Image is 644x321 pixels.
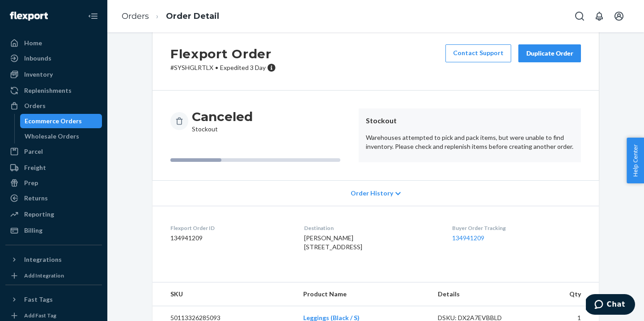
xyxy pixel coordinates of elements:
span: Order History [351,189,393,198]
div: Replenishments [24,86,72,95]
iframe: Opens a widget where you can chat to one of our agents [586,294,635,317]
dt: Flexport Order ID [170,224,290,232]
div: Duplicate Order [526,49,573,58]
div: Home [24,39,42,48]
dt: Buyer Order Tracking [452,224,581,232]
th: SKU [153,282,296,306]
a: Wholesale Orders [20,129,102,143]
div: Reporting [24,210,54,219]
a: Add Fast Tag [5,310,102,321]
img: Flexport logo [10,12,48,21]
a: Order Detail [166,11,219,21]
th: Details [431,282,529,306]
div: Integrations [24,255,62,264]
a: Freight [5,160,102,175]
a: Replenishments [5,83,102,98]
div: Add Integration [24,272,64,279]
span: • [215,64,218,71]
p: Warehouses attempted to pick and pack items, but were unable to find inventory. Please check and ... [366,133,574,151]
th: Product Name [296,282,431,306]
button: Open account menu [610,7,628,25]
button: Help Center [627,138,644,183]
button: Close Navigation [84,7,102,25]
div: Orders [24,101,46,110]
div: Wholesale Orders [25,132,79,141]
a: Home [5,36,102,50]
a: Inventory [5,67,102,82]
h2: Flexport Order [170,44,276,63]
div: Inventory [24,70,53,79]
ol: breadcrumbs [114,3,226,30]
span: [PERSON_NAME] [STREET_ADDRESS] [304,234,362,251]
div: Inbounds [24,54,51,63]
button: Open notifications [590,7,608,25]
button: Integrations [5,252,102,267]
h3: Canceled [192,108,253,125]
a: 134941209 [452,234,484,242]
div: Freight [24,163,46,172]
a: Prep [5,176,102,190]
div: Stockout [192,108,253,134]
a: Inbounds [5,51,102,65]
dt: Destination [304,224,437,232]
th: Qty [529,282,599,306]
div: Ecommerce Orders [25,117,82,126]
a: Returns [5,191,102,205]
div: Returns [24,194,48,203]
div: Add Fast Tag [24,312,56,319]
a: Add Integration [5,270,102,281]
a: Ecommerce Orders [20,114,102,128]
a: Orders [122,11,149,21]
a: Orders [5,99,102,113]
span: Expedited 3 Day [220,64,266,71]
button: Fast Tags [5,292,102,307]
header: Stockout [366,116,574,126]
div: Parcel [24,147,43,156]
a: Reporting [5,207,102,221]
p: # SYSHGLRTLX [170,63,276,72]
button: Open Search Box [571,7,589,25]
button: Duplicate Order [518,44,581,62]
div: Prep [24,178,38,187]
div: Fast Tags [24,295,53,304]
a: Billing [5,223,102,238]
a: Contact Support [445,44,511,62]
dd: 134941209 [170,234,290,243]
a: Parcel [5,144,102,159]
div: Billing [24,226,42,235]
